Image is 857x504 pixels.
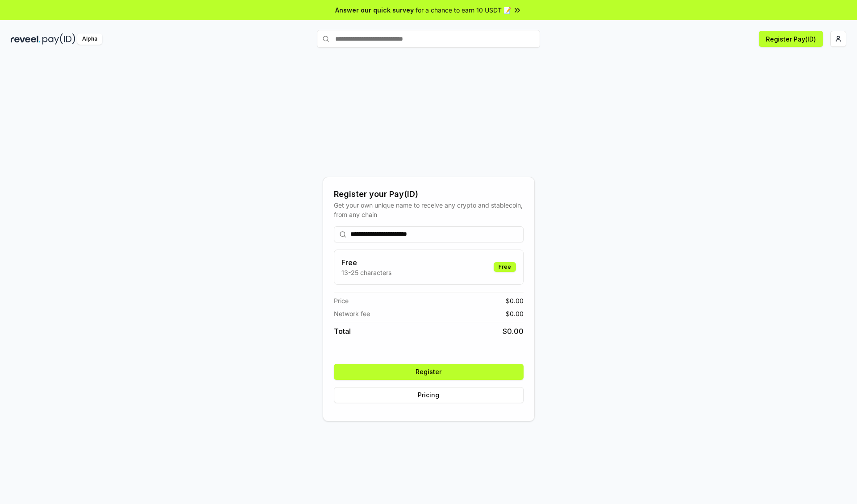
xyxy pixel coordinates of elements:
[759,31,823,47] button: Register Pay(ID)
[341,268,391,277] p: 13-25 characters
[11,33,41,45] img: reveel_dark
[334,387,524,403] button: Pricing
[341,257,391,268] h3: Free
[42,33,75,45] img: pay_id
[506,296,524,305] span: $ 0.00
[335,5,414,15] span: Answer our quick survey
[334,364,524,380] button: Register
[334,200,524,219] div: Get your own unique name to receive any crypto and stablecoin, from any chain
[334,188,524,200] div: Register your Pay(ID)
[416,5,511,15] span: for a chance to earn 10 USDT 📝
[503,326,524,337] span: $ 0.00
[334,309,370,318] span: Network fee
[334,326,351,337] span: Total
[494,262,516,272] div: Free
[334,296,349,305] span: Price
[506,309,524,318] span: $ 0.00
[77,33,102,45] div: Alpha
